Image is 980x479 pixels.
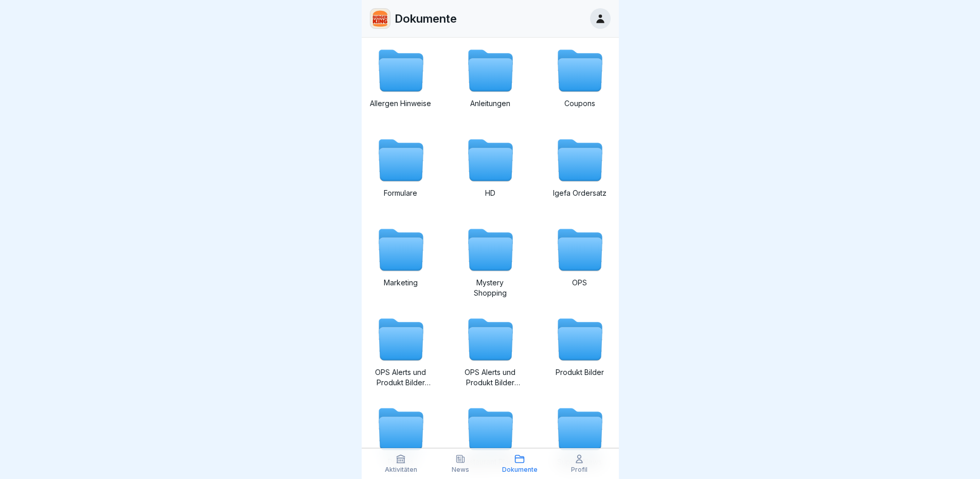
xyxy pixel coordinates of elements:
[459,367,521,388] p: OPS Alerts und Produkt Bilder Standard
[459,404,521,477] a: Restaurant Planer
[370,135,432,209] a: Formulare
[395,12,457,25] p: Dokumente
[549,135,611,209] a: Igefa Ordersatz
[549,225,611,298] a: OPS
[370,98,432,109] p: Allergen Hinweise
[370,46,432,119] a: Allergen Hinweise
[370,315,432,388] a: OPS Alerts und Produkt Bilder Promo
[459,188,521,198] p: HD
[459,98,521,109] p: Anleitungen
[549,278,611,288] p: OPS
[549,188,611,198] p: Igefa Ordersatz
[370,367,432,388] p: OPS Alerts und Produkt Bilder Promo
[502,466,538,473] p: Dokumente
[459,315,521,388] a: OPS Alerts und Produkt Bilder Standard
[549,367,611,378] p: Produkt Bilder
[549,315,611,388] a: Produkt Bilder
[459,135,521,209] a: HD
[452,466,469,473] p: News
[370,188,432,198] p: Formulare
[459,225,521,298] a: Mystery Shopping
[370,404,432,477] a: Promos
[549,404,611,477] a: Supply News
[385,466,417,473] p: Aktivitäten
[549,98,611,109] p: Coupons
[370,9,390,28] img: w2f18lwxr3adf3talrpwf6id.png
[549,46,611,119] a: Coupons
[459,278,521,298] p: Mystery Shopping
[370,278,432,288] p: Marketing
[370,225,432,298] a: Marketing
[459,46,521,119] a: Anleitungen
[571,466,587,473] p: Profil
